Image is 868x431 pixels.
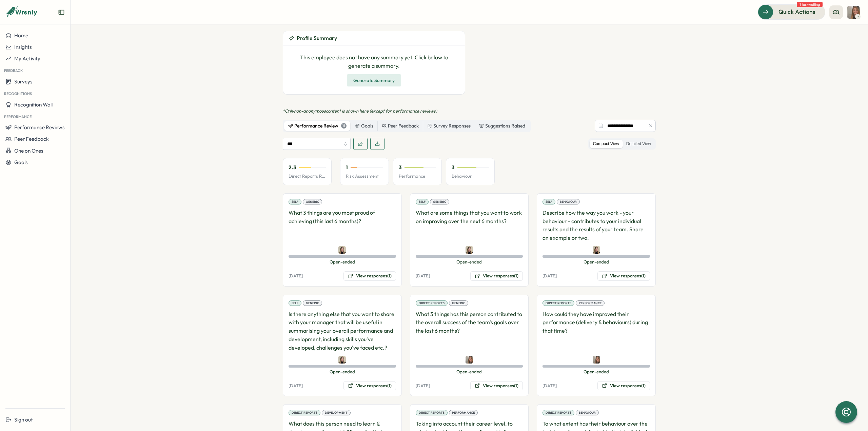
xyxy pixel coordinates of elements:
[542,410,574,415] div: Direct Reports
[399,164,402,171] p: 3
[452,173,489,179] p: Behaviour
[297,34,337,42] span: Profile Summary
[14,124,65,131] span: Performance Reviews
[14,78,33,85] span: Surveys
[466,246,473,254] img: Martyna Carroll
[542,300,574,306] div: Direct Reports
[593,356,600,364] img: Amber Constable
[303,199,322,204] div: Generic
[289,173,326,179] p: Direct Reports Review Avg
[288,122,347,130] div: Performance Review
[452,164,455,171] p: 3
[346,173,383,179] p: Risk Assessment
[289,383,303,389] p: [DATE]
[623,140,654,148] label: Detailed View
[470,381,523,391] button: View responses(1)
[338,356,346,364] img: Martyna Carroll
[576,300,605,306] div: Performance
[355,122,373,130] div: Goals
[289,410,320,415] div: Direct Reports
[593,246,600,254] img: Martyna Carroll
[542,369,650,375] span: Open-ended
[542,199,555,204] div: Self
[416,209,523,242] p: What are some things that you want to work on improving over the next 6 months?
[466,356,473,364] img: Amber Constable
[449,300,468,306] div: Generic
[343,271,396,281] button: View responses(1)
[416,383,430,389] p: [DATE]
[542,383,557,389] p: [DATE]
[294,53,454,70] p: This employee does not have any summary yet. Click below to generate a summary.
[338,246,346,254] img: Martyna Carroll
[289,199,301,204] div: Self
[353,75,395,86] span: Generate Summary
[399,173,436,179] p: Performance
[597,271,650,281] button: View responses(1)
[778,7,815,16] span: Quick Actions
[294,108,326,114] span: non-anonymous
[58,9,65,16] button: Expand sidebar
[289,164,296,171] p: 2.3
[576,410,599,415] div: Behaviour
[289,300,301,306] div: Self
[346,164,348,171] p: 1
[416,310,523,352] p: What 3 things has this person contributed to the overall success of the team's goals over the las...
[289,259,396,265] span: Open-ended
[283,108,656,114] p: *Only content is shown here (except for performance reviews)
[14,32,28,39] span: Home
[416,259,523,265] span: Open-ended
[14,136,49,142] span: Peer Feedback
[14,55,40,62] span: My Activity
[542,259,650,265] span: Open-ended
[347,74,401,86] button: Generate Summary
[343,381,396,391] button: View responses(1)
[847,6,860,19] img: Amber Constable
[289,310,396,352] p: Is there anything else that you want to share with your manager that will be useful in summarisin...
[449,410,478,415] div: Performance
[416,369,523,375] span: Open-ended
[590,140,623,148] label: Compact View
[416,410,448,415] div: Direct Reports
[479,122,525,130] div: Suggestions Raised
[416,273,430,279] p: [DATE]
[289,209,396,242] p: What 3 things are you most proud of achieving (this last 6 months)?
[597,381,650,391] button: View responses(1)
[797,2,823,7] span: 1 task waiting
[14,159,28,165] span: Goals
[542,273,557,279] p: [DATE]
[14,148,43,154] span: One on Ones
[289,273,303,279] p: [DATE]
[303,300,322,306] div: Generic
[470,271,523,281] button: View responses(1)
[14,101,53,108] span: Recognition Wall
[542,310,650,352] p: How could they have improved their performance (delivery & behaviours) during that time?
[14,44,32,50] span: Insights
[430,199,449,204] div: Generic
[758,4,825,19] button: Quick Actions
[542,209,650,242] p: Describe how the way you work - your behaviour - contributes to your individual results and the r...
[289,369,396,375] span: Open-ended
[427,122,471,130] div: Survey Responses
[557,199,580,204] div: Behaviour
[416,199,429,204] div: Self
[14,416,33,423] span: Sign out
[322,410,351,415] div: Development
[416,300,448,306] div: Direct Reports
[341,123,347,129] div: 11
[382,122,419,130] div: Peer Feedback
